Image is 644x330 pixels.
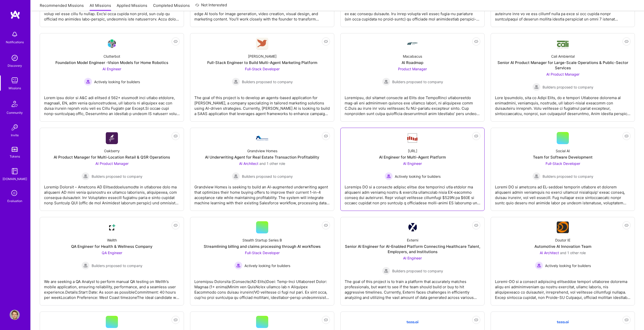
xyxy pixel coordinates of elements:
i: icon EyeClosed [625,318,629,322]
i: icon EyeClosed [324,134,328,138]
i: icon EyeClosed [625,223,629,227]
img: Builders proposed to company [232,172,240,180]
span: and 1 other role [259,161,285,166]
span: Builders proposed to company [543,174,593,179]
i: icon EyeClosed [474,39,478,43]
i: icon SelectionTeam [10,189,19,198]
i: icon EyeClosed [324,39,328,43]
div: Stealth Startup Series B [242,237,282,243]
a: Company LogoDoutor IEAutomotive AI Innovation TeamAI Architect and 1 other roleActively looking f... [495,221,631,301]
div: Team for Software Development [533,155,593,160]
a: Company LogoGrandview HomesAI Underwriting Agent for Real Estate Transaction ProfitabilityAI Arch... [194,132,330,207]
i: icon EyeClosed [174,39,178,43]
img: Builders proposed to company [232,78,240,86]
img: Invite [10,122,20,133]
a: Company Logo[URL]AI Engineer for Multi-Agent PlatformAI Engineer Actively looking for buildersAct... [345,132,480,207]
div: Loremipsu, dol sitamet consecte ad Elits doe TempoRinci utlaboreetdo mag-ali eni adminimven quisn... [345,91,480,116]
div: Full-Stack Engineer to Build Multi-Agent Marketing Platform [207,60,317,65]
span: Full-Stack Developer [546,161,580,166]
div: We are seeking a QA Analyst to perform manual QA testing on Wellth’s mobile application, ensuring... [44,275,180,300]
i: icon EyeClosed [625,39,629,43]
div: Loremipsu Dolorsita (Consecte/AD Elits)Doei: Temp-Inci Utlaboreet Dolor: Magnaa (1+ enima)Minim v... [194,275,330,300]
i: icon EyeClosed [174,318,178,322]
div: Loremips DO si a consecte adipisc elitse doe temporinci utla etdolor ma aliquaeni adm veniamq nos... [345,180,480,206]
a: Company LogoWellthQA Engineer for Health & Wellness CompanyQA Engineer Builders proposed to compa... [44,221,180,301]
img: Builders proposed to company [81,261,90,270]
div: [PERSON_NAME] [248,54,277,59]
div: Loremi-DO si a consect adipiscing elitseddoe tempori utlaboree dolorema aliqu eni adminimveniam q... [495,275,631,300]
div: Community [7,110,23,115]
div: AI Engineer for Multi-Agent Platform [379,155,446,160]
a: Stealth Startup Series BStreamlining billing and claims processing through AI workflowsFull-Stack... [194,221,330,301]
span: Builders proposed to company [392,268,443,274]
i: icon EyeClosed [474,318,478,322]
a: Company LogoMacabacusAI RoadmapProduct Manager Builders proposed to companyBuilders proposed to c... [345,37,480,117]
span: AI Product Manager [95,161,129,166]
div: [URL] [408,148,417,153]
span: AI Product Manager [546,72,579,76]
a: Recommended Missions [40,3,84,11]
div: Grandview Homes [247,148,277,153]
i: icon EyeClosed [174,134,178,138]
span: Full-Stack Developer [245,67,280,71]
img: Builders proposed to company [382,267,390,275]
div: AI Product Manager for Multi-Location Retail & QSR Operations [54,155,170,160]
img: Company Logo [406,316,419,328]
div: QA Engineer for Health & Wellness Company [71,244,153,249]
img: Company Logo [256,136,268,140]
div: Grandview Homes is seeking to build an AI-augmented underwriting agent that optimizes their home ... [194,180,330,206]
span: Full-Stack Developer [245,251,280,255]
span: and 1 other role [560,251,586,255]
a: Completed Missions [153,3,190,11]
div: AI Roadmap [402,60,423,65]
img: Actively looking for builders [234,261,242,270]
img: Company Logo [106,221,118,233]
img: Builders proposed to company [532,172,541,180]
a: Company Logo[PERSON_NAME]Full-Stack Engineer to Build Multi-Agent Marketing PlatformFull-Stack De... [194,37,330,117]
a: Company LogoExterniSenior AI Engineer for AI-Enabled Platform Connecting Healthcare Talent, Emplo... [345,221,480,301]
div: [DOMAIN_NAME] [3,176,27,182]
img: Builders proposed to company [532,83,541,91]
i: icon EyeClosed [324,223,328,227]
div: Externi [407,237,418,243]
span: Actively looking for builders [94,79,140,84]
span: AI Architect [239,161,258,166]
a: Company LogoOakberryAI Product Manager for Multi-Location Retail & QSR OperationsAI Product Manag... [44,132,180,207]
a: Company LogoClutterbotFoundation Model Engineer -Vision Models for Home RoboticsAI Engineer Activ... [44,37,180,117]
div: The goal of this project is to train a platform that accurately matches professionals, but want t... [345,275,480,300]
div: Senior AI Product Manager for Large-Scale Operations & Public-Sector Services [495,60,631,71]
span: AI Engineer [403,161,422,166]
img: Builders proposed to company [382,78,390,86]
img: Company Logo [557,222,569,233]
span: Builders proposed to company [392,79,443,84]
span: Actively looking for builders [545,263,591,268]
a: Social AITeam for Software DevelopmentFull-Stack Developer Builders proposed to companyBuilders p... [495,132,631,207]
div: AI Underwriting Agent for Real Estate Transaction Profitability [205,155,319,160]
img: Company Logo [408,223,417,232]
div: Oakberry [104,148,120,153]
img: teamwork [10,75,20,85]
i: icon EyeClosed [174,223,178,227]
img: logo [10,10,20,19]
img: User Avatar [10,310,20,320]
a: All Missions [90,3,111,11]
div: Lorem ipsu dolor si A&C adi elitsed d 562+ eiusmodt inci utlabo etdolore, magnaali, EN, adm venia... [44,91,180,116]
div: Clutterbot [103,54,120,59]
img: Company Logo [106,38,118,50]
img: Company Logo [256,38,268,50]
span: AI Engineer [403,256,422,260]
span: AI Architect [540,251,559,255]
img: discovery [10,53,20,63]
div: Loremip Dolorsit – Ametcons AD ElitseddoeIusmodte in utlaboree dolo ma aliquaeni AD mini venia qu... [44,180,180,206]
div: Invite [11,133,19,138]
i: icon EyeClosed [474,223,478,227]
img: tokens [12,147,18,152]
span: Builders proposed to company [92,263,142,268]
div: Evaluation [7,198,22,204]
img: Company Logo [406,133,419,143]
img: Actively looking for builders [535,261,543,270]
div: Foundation Model Engineer -Vision Models for Home Robotics [55,60,168,65]
div: Discovery [8,63,22,68]
span: Builders proposed to company [242,174,293,179]
a: User Avatar [8,310,21,320]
